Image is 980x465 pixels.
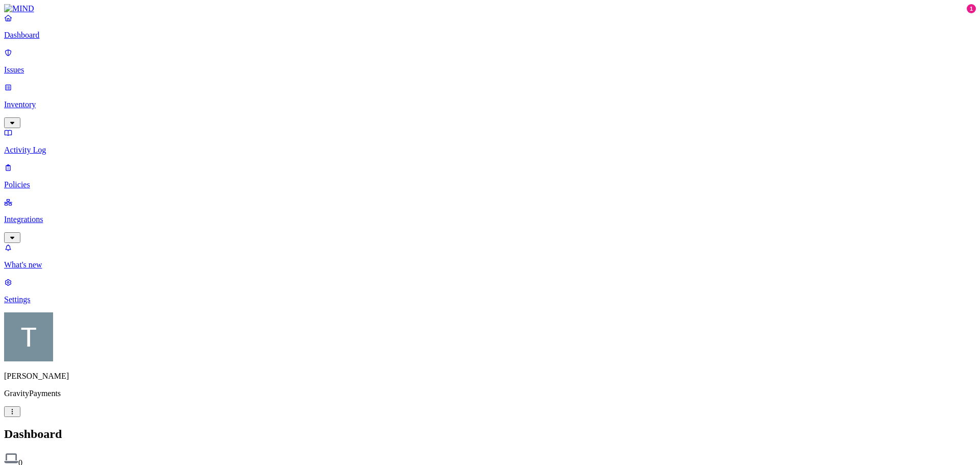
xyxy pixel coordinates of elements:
h2: Dashboard [4,427,976,441]
a: Policies [4,163,976,189]
a: Issues [4,48,976,75]
p: Dashboard [4,31,976,40]
p: What's new [4,260,976,270]
p: Inventory [4,100,976,109]
a: Dashboard [4,13,976,40]
p: [PERSON_NAME] [4,372,976,381]
a: MIND [4,4,976,13]
img: MIND [4,4,34,13]
p: Policies [4,180,976,189]
a: What's new [4,243,976,270]
a: Settings [4,278,976,304]
p: Settings [4,295,976,304]
a: Activity Log [4,128,976,155]
a: Inventory [4,83,976,127]
p: Activity Log [4,145,976,155]
p: GravityPayments [4,389,976,398]
p: Issues [4,65,976,75]
div: 1 [967,4,976,13]
img: Tim Rasmussen [4,312,53,361]
a: Integrations [4,198,976,241]
p: Integrations [4,215,976,224]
